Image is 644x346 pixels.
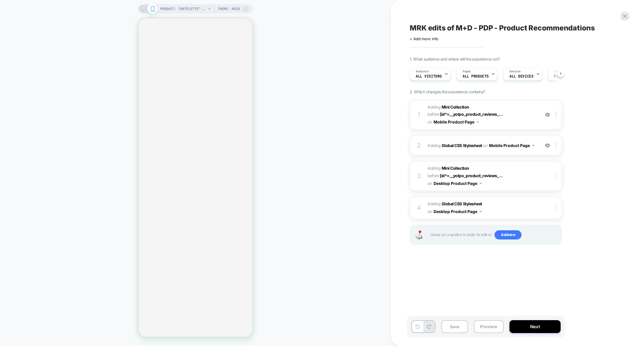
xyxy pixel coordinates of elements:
b: Mini Collection [442,105,469,109]
span: Trigger [554,69,565,74]
div: 1 [416,109,422,121]
button: Next [509,320,561,333]
img: crossed eye [545,143,550,148]
span: Add new [494,230,522,239]
b: Global CSS Stylesheet [442,201,482,206]
span: Adding [428,166,469,171]
img: down arrow [477,121,479,123]
img: down arrow [480,211,482,212]
img: crossed eye [545,112,550,117]
span: 2. Which changes the experience contains? [410,89,485,94]
span: ALL DEVICES [509,74,533,78]
img: down arrow [532,145,534,146]
span: Audience [416,69,429,74]
span: Pages [463,69,471,74]
button: Desktop Product Page [434,207,482,216]
span: All Visitors [416,74,442,78]
span: Page Load [554,74,574,78]
button: Preview [474,320,504,333]
div: 4 [416,202,422,214]
span: BEFORE [428,112,439,117]
b: Mini Collection [442,166,469,171]
img: close [555,112,557,118]
span: on [428,118,432,125]
button: Save [441,320,468,333]
span: Adding [428,200,537,216]
span: [id*=__yotpo_product_reviews_... [440,112,503,117]
span: on [483,142,487,149]
img: close [555,173,557,179]
span: MRK edits of M+D - PDP - Product Recommendations [410,24,595,32]
span: Theme: MAIN [218,4,240,13]
span: on [428,180,432,187]
img: down arrow [480,183,482,184]
span: Devices [509,69,521,74]
img: close [555,142,557,148]
span: 1. What audience and where will the experience run? [410,57,500,61]
button: Desktop Product Page [434,179,482,188]
button: Mobile Product Page [489,141,534,150]
b: Global CSS Stylesheet [442,143,482,148]
span: PRODUCT: tartelette™ tubing lash primer [160,4,206,13]
span: ALL PRODUCTS [463,74,489,78]
span: on [428,208,432,215]
span: BEFORE [428,173,439,178]
span: Adding [428,105,469,109]
img: close [555,205,557,211]
span: + Add more info [410,36,438,41]
button: Mobile Product Page [434,118,479,126]
div: 2 [416,140,422,151]
div: 3 [416,170,422,182]
img: Joystick [413,230,425,239]
span: Hover on a section in order to edit or [430,230,559,239]
span: Adding [428,141,537,150]
span: [id*=__yotpo_product_reviews_... [440,173,503,178]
